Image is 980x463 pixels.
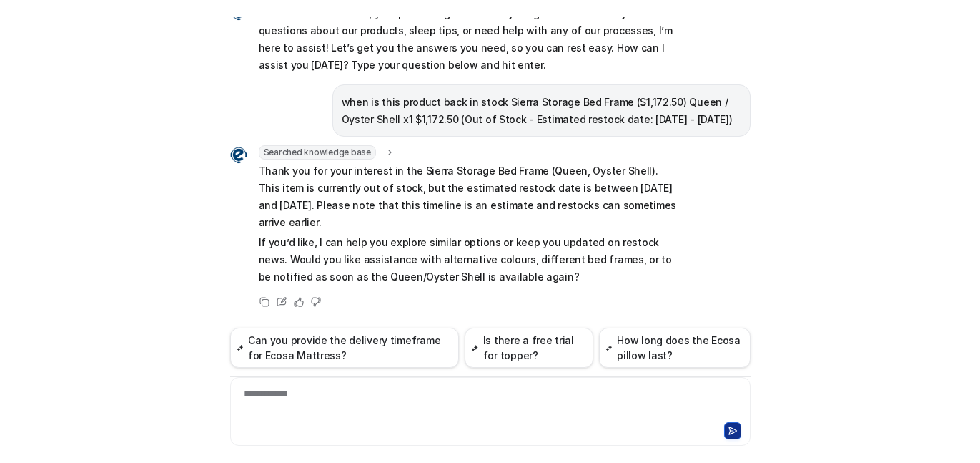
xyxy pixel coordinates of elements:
[259,5,677,74] p: Hi there! I’m Dream Bot, your personal guide to everything Ecosa. Whether you have questions abou...
[259,162,677,231] p: Thank you for your interest in the Sierra Storage Bed Frame (Queen, Oyster Shell). This item is c...
[230,147,247,164] img: Widget
[259,234,677,286] p: If you’d like, I can help you explore similar options or keep you updated on restock news. Would ...
[230,328,460,368] button: Can you provide the delivery timeframe for Ecosa Mattress?
[465,328,593,368] button: Is there a free trial for topper?
[259,145,376,160] span: Searched knowledge base
[599,328,751,368] button: How long does the Ecosa pillow last?
[342,94,741,128] p: when is this product back in stock Sierra Storage Bed Frame ($1,172.50) Queen / Oyster Shell x1 $...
